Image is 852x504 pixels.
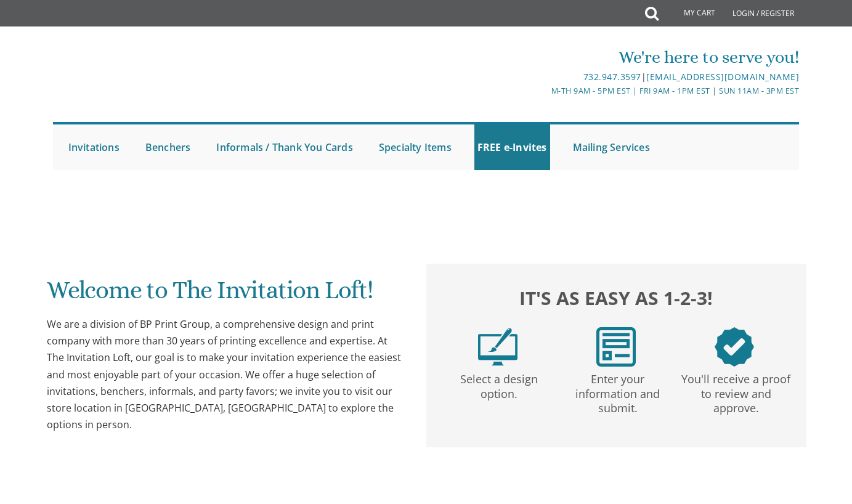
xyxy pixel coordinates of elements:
a: Informals / Thank You Cards [213,124,355,170]
a: My Cart [657,1,724,26]
p: You'll receive a proof to review and approve. [680,367,793,416]
p: Select a design option. [442,367,556,401]
img: step2.png [596,327,636,367]
div: We're here to serve you! [302,45,800,70]
img: step1.png [478,327,517,367]
a: 732.947.3597 [583,71,641,83]
h2: It's as easy as 1-2-3! [438,284,793,312]
a: Mailing Services [570,124,653,170]
h1: Welcome to The Invitation Loft! [47,277,402,313]
a: [EMAIL_ADDRESS][DOMAIN_NAME] [646,71,799,83]
p: Enter your information and submit. [561,367,674,416]
a: Specialty Items [376,124,455,170]
a: Invitations [65,124,123,170]
img: step3.png [715,327,754,367]
a: FREE e-Invites [474,124,550,170]
a: Benchers [142,124,194,170]
div: M-Th 9am - 5pm EST | Fri 9am - 1pm EST | Sun 11am - 3pm EST [302,84,800,97]
div: We are a division of BP Print Group, a comprehensive design and print company with more than 30 y... [47,316,402,433]
div: | [302,70,800,84]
